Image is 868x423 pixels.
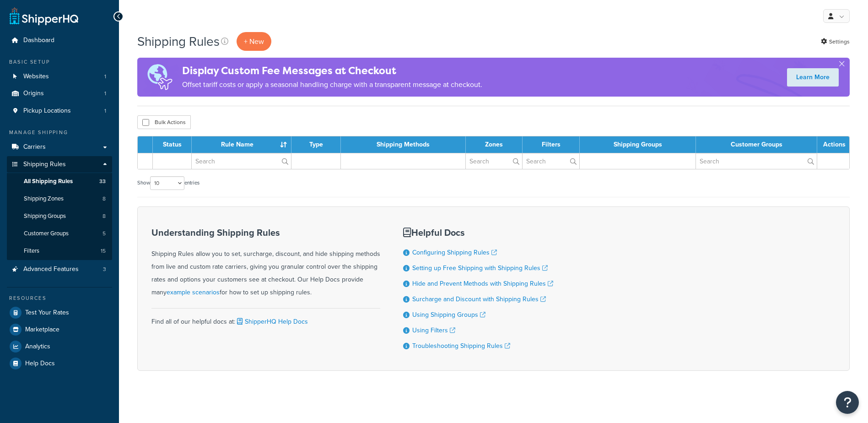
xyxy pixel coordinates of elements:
span: 1 [104,90,106,98]
span: 1 [104,73,106,81]
label: Show entries [137,176,199,190]
li: Filters [7,243,112,260]
h3: Helpful Docs [403,228,553,238]
span: 1 [104,107,106,115]
span: 3 [103,266,106,273]
li: Pickup Locations [7,103,112,119]
li: Customer Groups [7,225,112,242]
div: Basic Setup [7,58,112,66]
a: Learn More [787,68,839,87]
span: Test Your Rates [25,309,69,317]
li: Advanced Features [7,261,112,278]
img: duties-banner-06bc72dcb5fe05cb3f9472aba00be2ae8eb53ab6f0d8bb03d382ba314ac3c341.png [137,58,182,97]
li: Shipping Groups [7,208,112,225]
span: Dashboard [23,37,54,44]
li: Websites [7,68,112,85]
a: Configuring Shipping Rules [412,248,497,257]
span: Help Docs [25,360,55,368]
div: Find all of our helpful docs at: [151,308,380,328]
a: Shipping Rules [7,156,112,173]
span: Shipping Groups [24,212,66,220]
th: Rule Name [192,136,291,153]
span: Advanced Features [23,266,79,273]
div: Manage Shipping [7,129,112,136]
a: All Shipping Rules 33 [7,173,112,190]
select: Showentries [150,176,184,190]
h3: Understanding Shipping Rules [151,228,380,238]
a: Surcharge and Discount with Shipping Rules [412,294,546,304]
a: Using Filters [412,325,455,335]
p: Offset tariff costs or apply a seasonal handling charge with a transparent message at checkout. [182,78,482,91]
span: 5 [102,230,106,238]
th: Actions [817,136,849,153]
p: + New [237,32,271,51]
a: ShipperHQ Help Docs [235,317,308,326]
a: Settings [821,35,850,48]
th: Shipping Methods [341,136,466,153]
span: 8 [102,195,106,203]
div: Shipping Rules allow you to set, surcharge, discount, and hide shipping methods from live and cus... [151,228,380,299]
span: Filters [24,247,39,255]
input: Search [466,153,522,169]
li: Origins [7,85,112,102]
h1: Shipping Rules [137,33,220,50]
a: Origins 1 [7,85,112,102]
a: Carriers [7,139,112,156]
button: Bulk Actions [137,115,191,129]
span: Shipping Zones [24,195,64,203]
span: 15 [101,247,106,255]
input: Search [696,153,817,169]
span: Analytics [25,343,50,351]
a: Shipping Zones 8 [7,190,112,207]
a: Using Shipping Groups [412,310,485,320]
th: Filters [523,136,580,153]
a: Advanced Features 3 [7,261,112,278]
span: Websites [23,73,49,81]
input: Search [192,153,291,169]
h4: Display Custom Fee Messages at Checkout [182,63,482,78]
button: Open Resource Center [836,391,859,414]
a: Customer Groups 5 [7,225,112,242]
span: Marketplace [25,326,59,334]
a: Websites 1 [7,68,112,85]
a: Shipping Groups 8 [7,208,112,225]
th: Zones [466,136,523,153]
li: All Shipping Rules [7,173,112,190]
a: Hide and Prevent Methods with Shipping Rules [412,279,553,288]
li: Shipping Zones [7,190,112,207]
a: ShipperHQ Home [10,7,78,25]
li: Shipping Rules [7,156,112,260]
a: Analytics [7,338,112,355]
a: Pickup Locations 1 [7,103,112,119]
a: Troubleshooting Shipping Rules [412,341,510,351]
a: Test Your Rates [7,304,112,321]
span: Origins [23,90,44,98]
a: Dashboard [7,32,112,49]
th: Status [153,136,192,153]
a: Help Docs [7,355,112,372]
span: All Shipping Rules [24,178,73,185]
input: Search [523,153,579,169]
th: Customer Groups [696,136,817,153]
span: Pickup Locations [23,107,71,115]
span: Customer Groups [24,230,69,238]
a: example scenarios [167,287,220,297]
span: 8 [102,212,106,220]
th: Shipping Groups [580,136,696,153]
a: Marketplace [7,321,112,338]
div: Resources [7,294,112,302]
th: Type [291,136,341,153]
span: Carriers [23,143,46,151]
span: Shipping Rules [23,161,66,168]
span: 33 [99,178,106,185]
a: Setting up Free Shipping with Shipping Rules [412,263,548,273]
a: Filters 15 [7,243,112,260]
